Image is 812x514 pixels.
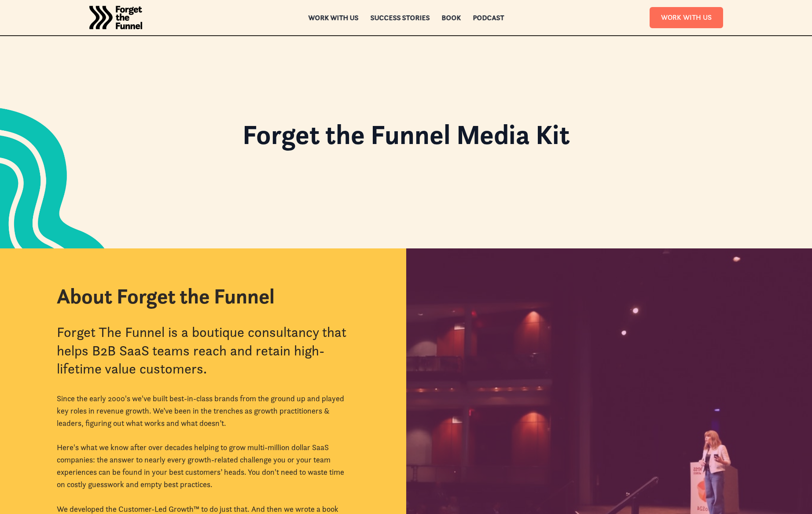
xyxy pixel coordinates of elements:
[473,15,504,21] a: Podcast
[57,323,349,378] div: Forget The Funnel is a boutique consultancy that helps B2B SaaS teams reach and retain high-lifet...
[441,15,461,21] a: Book
[57,284,275,309] h2: About Forget the Funnel
[308,15,358,21] a: Work with us
[370,15,430,21] a: Success Stories
[650,7,723,28] a: Work With Us
[242,121,570,157] h1: Forget the Funnel Media Kit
